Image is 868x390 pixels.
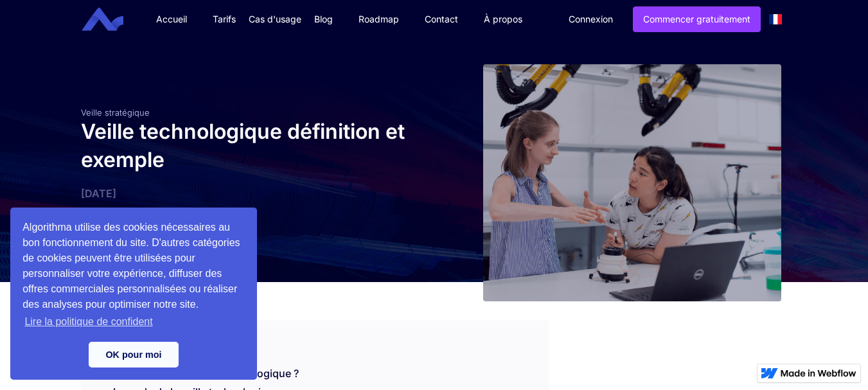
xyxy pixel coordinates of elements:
a: home [91,8,133,31]
span: Algorithma utilise des cookies nécessaires au bon fonctionnement du site. D'autres catégories de ... [22,220,245,332]
a: Commencer gratuitement [633,6,761,32]
div: cookieconsent [10,208,257,380]
a: dismiss cookie message [89,342,179,368]
h1: Veille technologique définition et exemple [81,118,428,174]
div: [DATE] [81,187,428,200]
div: Cas d'usage [249,13,301,26]
a: Connexion [559,7,623,31]
a: learn more about cookies [22,312,155,332]
img: Made in Webflow [781,369,856,377]
div: SOMMAIRE [81,321,548,354]
div: Veille stratégique [81,107,428,118]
